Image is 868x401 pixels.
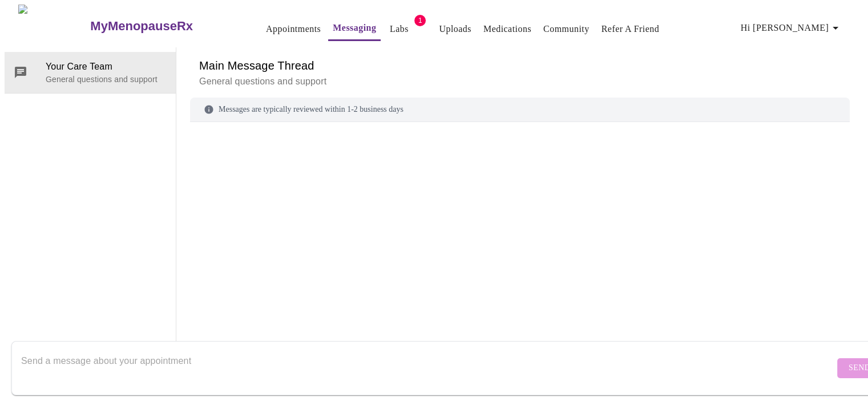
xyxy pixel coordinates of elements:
span: 1 [414,15,426,26]
div: Your Care TeamGeneral questions and support [5,52,176,93]
button: Hi [PERSON_NAME] [736,17,847,39]
button: Messaging [328,17,381,41]
h3: MyMenopauseRx [90,19,193,34]
a: Uploads [439,21,471,37]
button: Refer a Friend [597,18,664,40]
span: Hi [PERSON_NAME] [741,20,842,36]
h6: Main Message Thread [199,56,841,75]
a: MyMenopauseRx [89,6,239,46]
a: Medications [483,21,531,37]
div: Messages are typically reviewed within 1-2 business days [190,98,850,122]
button: Appointments [261,18,325,40]
button: Medications [479,18,536,40]
button: Community [539,18,594,40]
img: MyMenopauseRx Logo [18,5,89,47]
a: Appointments [266,21,321,37]
a: Refer a Friend [601,21,660,37]
button: Uploads [434,18,476,40]
a: Community [543,21,590,37]
p: General questions and support [199,75,841,88]
textarea: Send a message about your appointment [21,350,834,386]
p: General questions and support [46,74,167,85]
a: Messaging [333,20,376,36]
button: Labs [381,18,417,40]
span: Your Care Team [46,60,167,74]
a: Labs [390,21,409,37]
